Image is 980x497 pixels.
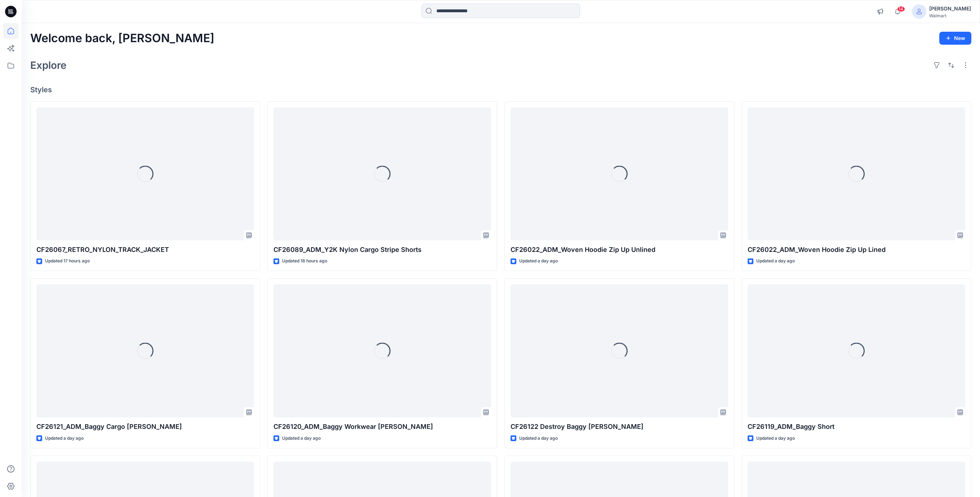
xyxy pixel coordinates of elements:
[511,245,728,255] p: CF26022_ADM_Woven Hoodie Zip Up Unlined
[748,245,965,255] p: CF26022_ADM_Woven Hoodie Zip Up Lined
[916,9,922,14] svg: avatar
[282,435,321,442] p: Updated a day ago
[519,435,558,442] p: Updated a day ago
[282,257,327,265] p: Updated 18 hours ago
[45,435,84,442] p: Updated a day ago
[939,32,971,45] button: New
[519,257,558,265] p: Updated a day ago
[273,245,491,255] p: CF26089_ADM_Y2K Nylon Cargo Stripe Shorts
[756,435,795,442] p: Updated a day ago
[748,422,965,432] p: CF26119_ADM_Baggy Short
[36,422,254,432] p: CF26121_ADM_Baggy Cargo [PERSON_NAME]
[273,422,491,432] p: CF26120_ADM_Baggy Workwear [PERSON_NAME]
[30,59,67,71] h2: Explore
[36,245,254,255] p: CF26067_RETRO_NYLON_TRACK_JACKET
[929,4,971,13] div: [PERSON_NAME]
[45,257,90,265] p: Updated 17 hours ago
[756,257,795,265] p: Updated a day ago
[30,32,214,45] h2: Welcome back, [PERSON_NAME]
[897,6,905,12] span: 14
[30,85,971,94] h4: Styles
[511,422,728,432] p: CF26122 Destroy Baggy [PERSON_NAME]
[929,13,971,18] div: Walmart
